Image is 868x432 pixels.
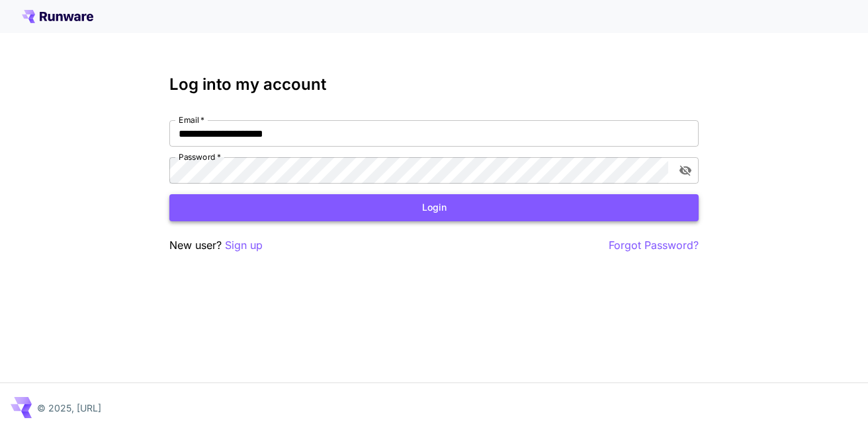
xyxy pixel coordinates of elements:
[179,151,221,162] label: Password
[673,159,697,182] button: toggle password visibility
[169,194,699,221] button: Login
[179,114,204,126] label: Email
[609,237,699,254] button: Forgot Password?
[225,237,263,254] button: Sign up
[169,75,699,94] h3: Log into my account
[37,401,101,415] p: © 2025, [URL]
[169,237,263,254] p: New user?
